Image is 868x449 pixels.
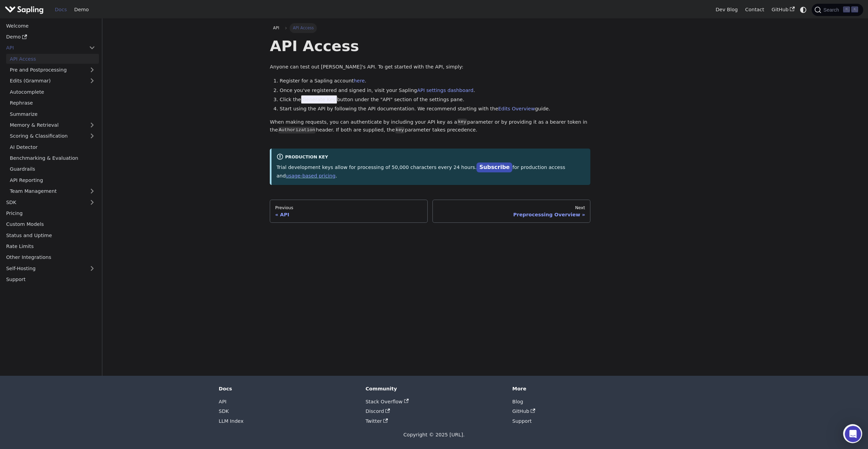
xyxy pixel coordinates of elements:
a: Other Integrations [2,252,99,262]
p: When making requests, you can authenticate by including your API key as a parameter or by providi... [270,118,590,135]
code: key [395,127,405,134]
a: Welcome [2,21,99,31]
button: Search (Command+K) [812,4,863,16]
a: Benchmarking & Evaluation [6,153,99,163]
a: Support [2,275,99,284]
kbd: ⌘ [843,6,850,13]
a: Subscribe [476,162,512,172]
a: PreviousAPI [270,200,428,223]
span: API Access [290,23,317,33]
div: Production Key [277,153,586,161]
a: Edits Overview [498,106,535,111]
p: Trial development keys allow for processing of 50,000 characters every 24 hours. for production a... [277,163,586,180]
a: Edits (Grammar) [6,76,99,86]
div: Copyright © 2025 [URL]. [219,431,649,439]
a: API Access [6,54,99,64]
nav: Breadcrumbs [270,23,590,33]
a: Demo [71,4,92,15]
a: usage-based pricing [286,173,336,179]
li: Start using the API by following the API documentation. We recommend starting with the guide. [280,105,590,113]
a: API [270,23,282,33]
a: NextPreprocessing Overview [432,200,590,223]
div: Next [438,205,585,211]
div: Docs [219,386,356,392]
p: Anyone can test out [PERSON_NAME]'s API. To get started with the API, simply: [270,63,590,71]
code: key [457,119,467,125]
a: API settings dashboard [417,88,473,93]
a: API Reporting [6,175,99,185]
a: SDK [219,408,229,414]
a: Contact [741,4,768,15]
a: Scoring & Classification [6,131,99,141]
a: Demo [2,32,99,42]
a: Dev Blog [712,4,741,15]
span: Search [821,7,843,13]
li: Click the button under the "API" section of the settings pane. [280,96,590,104]
a: here [354,78,365,83]
a: Self-Hosting [2,263,99,273]
h1: API Access [270,37,590,55]
a: Docs [51,4,71,15]
a: Stack Overflow [366,399,409,404]
a: Discord [366,408,390,414]
button: Switch between dark and light mode (currently system mode) [798,5,808,15]
a: Team Management [6,186,99,196]
a: Pre and Postprocessing [6,65,99,75]
button: Collapse sidebar category 'API' [85,43,99,53]
a: Status and Uptime [2,230,99,240]
li: Register for a Sapling account . [280,77,590,85]
a: Pricing [2,208,99,218]
div: Previous [275,205,423,211]
a: Custom Models [2,219,99,229]
a: SDK [2,197,85,207]
a: Blog [512,399,523,404]
iframe: Intercom live chat [845,426,861,442]
a: API [2,43,85,53]
div: More [512,386,649,392]
div: API [275,212,423,218]
a: Support [512,418,532,424]
span: Generate Key [301,95,337,104]
a: Rephrase [6,98,99,108]
a: GitHub [512,408,535,414]
code: Authorization [278,127,316,134]
a: LLM Index [219,418,244,424]
kbd: K [851,6,858,13]
a: AI Detector [6,142,99,152]
span: API [273,26,279,30]
iframe: Intercom live chat discovery launcher [843,424,862,443]
a: GitHub [768,4,798,15]
a: Rate Limits [2,242,99,251]
div: Preprocessing Overview [438,212,585,218]
a: Sapling.ai [5,5,46,15]
button: Expand sidebar category 'SDK' [85,197,99,207]
a: Summarize [6,109,99,119]
a: Memory & Retrieval [6,120,99,130]
nav: Docs pages [270,200,590,223]
a: Guardrails [6,164,99,174]
img: Sapling.ai [5,5,44,15]
a: Twitter [366,418,388,424]
div: Community [366,386,503,392]
a: API [219,399,226,404]
li: Once you've registered and signed in, visit your Sapling . [280,87,590,95]
a: Autocomplete [6,87,99,97]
